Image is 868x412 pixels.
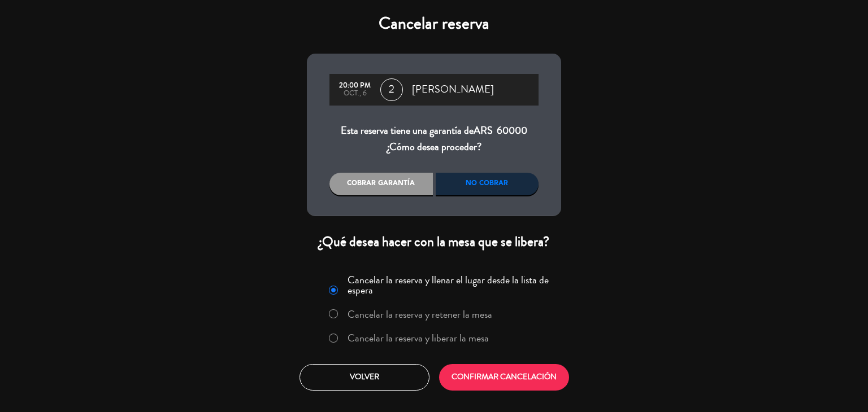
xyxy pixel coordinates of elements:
span: 60000 [497,123,527,138]
div: Cobrar garantía [329,173,433,195]
div: 20:00 PM [335,82,375,90]
span: [PERSON_NAME] [412,81,494,98]
label: Cancelar la reserva y liberar la mesa [348,333,489,343]
button: CONFIRMAR CANCELACIÓN [439,364,569,391]
div: Esta reserva tiene una garantía de ¿Cómo desea proceder? [329,122,539,156]
span: ARS [474,123,493,138]
div: ¿Qué desea hacer con la mesa que se libera? [307,233,561,251]
label: Cancelar la reserva y retener la mesa [348,309,492,319]
button: Volver [300,364,429,391]
h4: Cancelar reserva [307,14,561,34]
span: 2 [380,78,403,101]
div: No cobrar [436,173,539,195]
div: oct., 6 [335,90,375,98]
label: Cancelar la reserva y llenar el lugar desde la lista de espera [348,275,554,295]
